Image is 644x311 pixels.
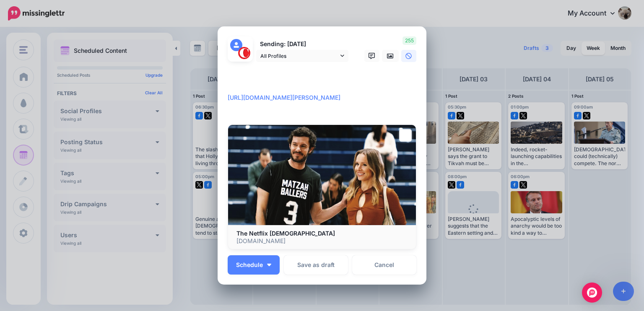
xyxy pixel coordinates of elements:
[236,237,408,245] p: [DOMAIN_NAME]
[256,39,348,49] p: Sending: [DATE]
[238,47,250,59] img: 291864331_468958885230530_187971914351797662_n-bsa127305.png
[236,262,263,268] span: Schedule
[267,264,271,266] img: arrow-down-white.png
[284,255,348,275] button: Save as draft
[352,255,416,275] a: Cancel
[256,50,348,62] a: All Profiles
[260,52,338,60] span: All Profiles
[228,125,416,225] img: The Netflix Jews
[230,39,242,51] img: user_default_image.png
[402,36,416,45] span: 255
[582,282,602,303] div: Open Intercom Messenger
[236,230,335,237] b: The Netflix [DEMOGRAPHIC_DATA]
[228,255,280,275] button: Schedule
